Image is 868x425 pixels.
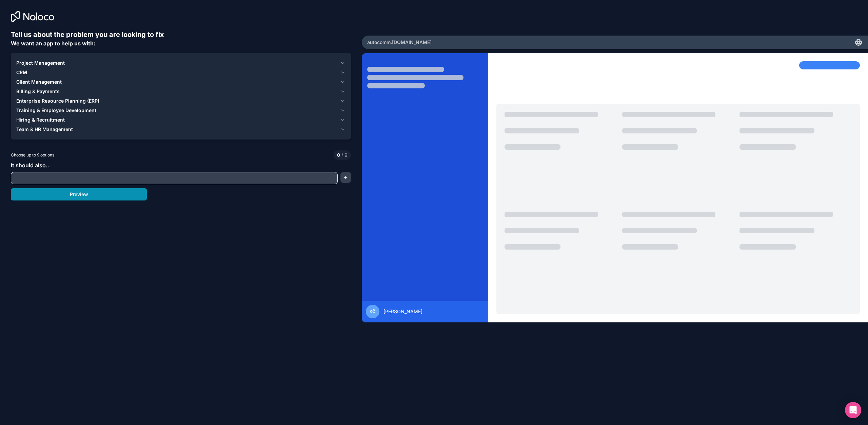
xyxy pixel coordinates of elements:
[16,58,346,68] button: Project Management
[16,77,346,87] button: Client Management
[16,115,346,125] button: Hiring & Recruitment
[367,39,432,46] span: autocomm .[DOMAIN_NAME]
[16,106,346,115] button: Training & Employee Development
[337,152,340,158] span: 0
[16,98,99,104] span: Enterprise Resource Planning (ERP)
[16,69,27,76] span: CRM
[16,87,346,96] button: Billing & Payments
[16,116,65,123] span: Hiring & Recruitment
[11,188,147,200] button: Preview
[16,79,62,85] span: Client Management
[16,68,346,77] button: CRM
[11,30,351,39] h6: Tell us about the problem you are looking to fix
[16,126,73,133] span: Team & HR Management
[16,88,60,95] span: Billing & Payments
[11,40,95,47] span: We want an app to help us with:
[11,162,51,169] span: It should also...
[845,402,861,418] div: Open Intercom Messenger
[16,125,346,134] button: Team & HR Management
[16,60,65,66] span: Project Management
[16,96,346,106] button: Enterprise Resource Planning (ERP)
[11,152,54,158] span: Choose up to 9 options
[16,107,96,114] span: Training & Employee Development
[383,308,422,315] span: [PERSON_NAME]
[341,152,343,158] span: /
[340,152,348,158] span: 9
[370,309,375,314] span: KÖ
